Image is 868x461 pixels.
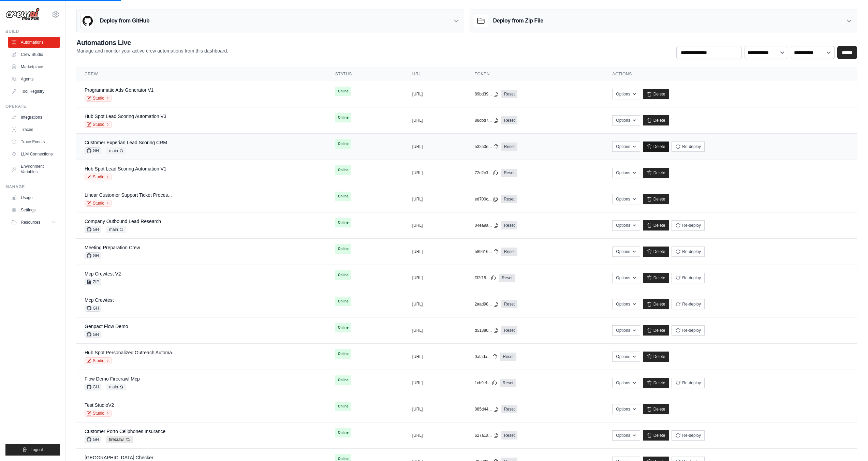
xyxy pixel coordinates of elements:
span: Online [335,165,351,175]
a: Studio [85,174,112,180]
a: Programmatic Ads Generator V1 [85,87,153,93]
a: Environment Variables [8,161,60,177]
span: Online [335,428,351,437]
a: Trace Events [8,136,60,147]
a: Delete [643,378,669,388]
button: 72d2c3... [475,170,498,176]
th: URL [404,67,467,81]
button: Options [612,168,640,178]
button: Options [612,404,640,414]
button: Re-deploy [672,273,705,283]
a: LLM Connections [8,149,60,160]
span: Online [335,323,351,332]
button: 88dbd7... [475,118,499,123]
div: Build [5,29,60,34]
a: Studio [85,200,112,207]
span: Resources [21,220,40,225]
a: Settings [8,205,60,215]
h3: Deploy from Zip File [493,17,543,25]
button: Options [612,430,640,441]
button: Resources [8,217,60,228]
span: Online [335,87,351,96]
button: Options [612,299,640,309]
a: Usage [8,192,60,203]
a: Reset [501,248,517,256]
a: Reset [501,116,517,124]
a: Hub Spot Lead Scoring Automation V1 [85,166,166,172]
a: Reset [501,195,517,203]
span: Online [335,113,351,122]
button: f32f15... [475,275,496,281]
button: Re-deploy [672,247,705,257]
img: Logo [5,8,40,21]
a: Delete [643,404,669,414]
a: Reset [499,274,515,282]
a: Agents [8,74,60,85]
span: ZIP [85,279,101,285]
button: 1cb9ef... [475,380,497,386]
button: 532a3e... [475,144,499,149]
a: Delete [643,247,669,257]
a: Delete [643,194,669,204]
a: Reset [501,90,517,98]
a: [GEOGRAPHIC_DATA] Checker [85,455,153,460]
a: Studio [85,410,112,417]
a: Delete [643,352,669,362]
span: main [106,226,126,233]
a: Delete [643,325,669,336]
th: Token [467,67,604,81]
button: 589616... [475,249,499,254]
button: Options [612,142,640,152]
span: GH [85,384,101,390]
span: Logout [30,447,43,452]
span: Online [335,375,351,385]
a: Reset [501,221,517,229]
th: Crew [76,67,327,81]
button: 0afada... [475,354,498,359]
a: Hub Spot Personalized Outreach Automa... [85,350,176,355]
span: Online [335,349,351,359]
a: Customer Experian Lead Scoring CRM [85,140,167,145]
button: Re-deploy [672,430,705,441]
button: Options [612,220,640,230]
img: GitHub Logo [81,14,94,28]
a: Reset [501,169,517,177]
button: d51380... [475,328,499,333]
th: Status [327,67,404,81]
button: Options [612,378,640,388]
button: Logout [5,444,60,456]
a: Company Outbound Lead Research [85,219,161,224]
span: GH [85,331,101,338]
a: Reset [500,353,516,361]
button: Options [612,247,640,257]
a: Mcp Crewtest [85,297,114,303]
a: Delete [643,430,669,441]
button: Re-deploy [672,378,705,388]
button: 89bd39... [475,91,499,97]
button: Options [612,89,640,99]
button: 627a1a... [475,433,499,438]
a: Delete [643,299,669,309]
a: Reset [501,431,517,440]
a: Studio [85,121,112,128]
a: Delete [643,115,669,125]
a: Reset [501,405,517,413]
a: Marketplace [8,61,60,72]
button: Re-deploy [672,142,705,152]
div: Manage [5,184,60,190]
button: ed700c... [475,196,498,202]
a: Integrations [8,112,60,123]
p: Manage and monitor your active crew automations from this dashboard. [76,47,228,54]
button: Options [612,325,640,336]
a: Mcp Crewtest V2 [85,271,121,277]
a: Delete [643,220,669,230]
a: Studio [85,357,112,364]
h2: Automations Live [76,38,228,47]
a: Delete [643,273,669,283]
span: Online [335,192,351,201]
a: Automations [8,37,60,48]
span: Online [335,218,351,227]
span: main [106,147,126,154]
a: Flow Demo Firecrawl Mcp [85,376,140,382]
a: Delete [643,168,669,178]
